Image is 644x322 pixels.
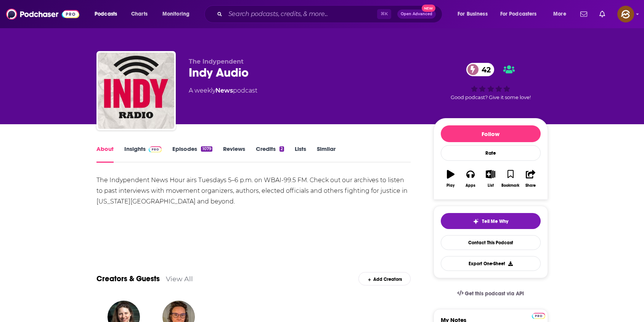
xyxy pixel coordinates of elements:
button: Follow [441,125,541,142]
a: Creators & Guests [96,274,160,284]
div: Apps [466,183,475,188]
button: Apps [461,165,480,192]
a: Charts [126,8,152,20]
button: open menu [452,8,497,20]
a: Show notifications dropdown [577,8,590,21]
a: Similar [317,145,336,163]
a: Episodes1079 [172,145,212,163]
span: For Business [458,9,488,19]
a: Show notifications dropdown [596,8,608,21]
span: More [553,9,566,19]
a: InsightsPodchaser Pro [124,145,162,163]
div: 1079 [201,146,212,152]
button: Open AdvancedNew [397,10,436,19]
div: List [488,183,494,188]
a: Contact This Podcast [441,235,541,250]
button: Export One-Sheet [441,256,541,271]
div: 42Good podcast? Give it some love! [434,58,548,105]
div: The Indypendent News Hour airs Tuesdays 5–6 p.m. on WBAI-99.5 FM. Check out our archives to liste... [96,175,411,207]
button: Bookmark [501,165,520,192]
img: tell me why sparkle [473,218,479,224]
a: News [215,87,233,94]
div: Bookmark [501,183,519,188]
a: View All [166,275,193,283]
span: Get this podcast via API [465,290,524,297]
button: open menu [495,8,548,20]
div: 2 [279,146,284,152]
img: User Profile [617,6,634,22]
a: Get this podcast via API [451,284,530,303]
div: Rate [441,145,541,161]
button: Play [441,165,461,192]
a: Reviews [223,145,245,163]
button: Show profile menu [617,6,634,22]
span: 42 [474,63,495,76]
span: For Podcasters [500,9,537,19]
div: Play [446,183,454,188]
img: Podchaser - Follow, Share and Rate Podcasts [6,7,79,21]
div: Share [525,183,536,188]
a: About [96,145,114,163]
button: open menu [157,8,199,20]
img: Podchaser Pro [149,146,162,152]
span: Open Advanced [401,12,432,16]
span: Podcasts [95,9,117,19]
button: tell me why sparkleTell Me Why [441,213,541,229]
div: Add Creators [358,272,411,285]
span: Logged in as hey85204 [617,6,634,22]
button: open menu [89,8,127,20]
a: Lists [295,145,306,163]
span: New [422,5,435,12]
span: Monitoring [162,9,190,19]
a: 42 [466,63,495,76]
input: Search podcasts, credits, & more... [225,8,377,20]
span: ⌘ K [377,9,391,19]
button: List [480,165,500,192]
button: open menu [548,8,576,20]
span: The Indypendent [189,58,244,65]
div: A weekly podcast [189,86,257,95]
span: Charts [131,9,148,19]
img: Podchaser Pro [532,313,545,319]
span: Tell Me Why [482,218,508,224]
button: Share [520,165,540,192]
span: Good podcast? Give it some love! [451,95,531,100]
img: Indy Audio [98,53,174,129]
div: Search podcasts, credits, & more... [212,5,450,23]
a: Pro website [532,312,545,319]
a: Credits2 [256,145,284,163]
